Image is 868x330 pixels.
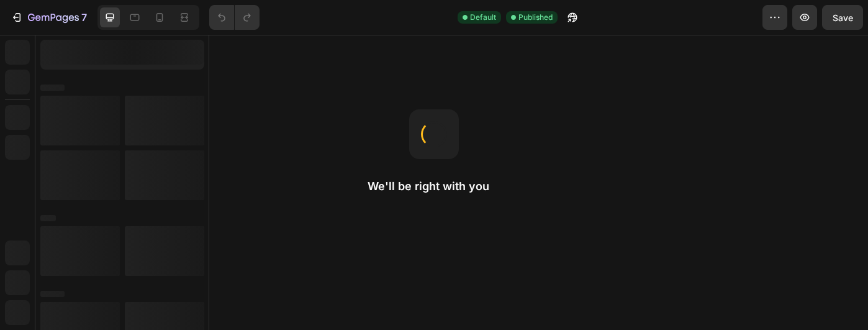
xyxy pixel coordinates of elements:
[5,5,93,30] button: 7
[81,10,87,25] p: 7
[518,12,553,23] span: Published
[368,179,500,194] h2: We'll be right with you
[470,12,496,23] span: Default
[833,12,853,23] span: Save
[822,5,863,30] button: Save
[209,5,260,30] div: Undo/Redo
